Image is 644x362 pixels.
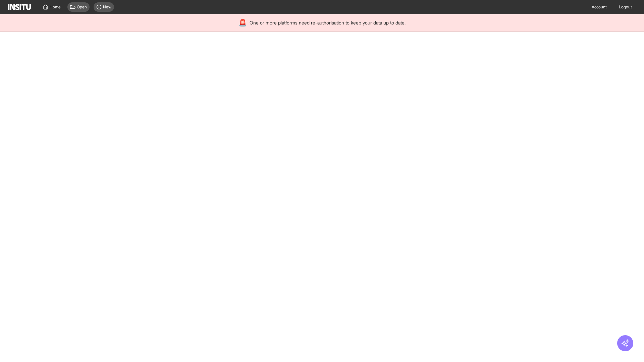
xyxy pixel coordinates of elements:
[77,4,87,10] span: Open
[50,4,61,10] span: Home
[103,4,111,10] span: New
[238,18,247,27] div: 🚨
[250,19,406,26] span: One or more platforms need re-authorisation to keep your data up to date.
[8,4,31,10] img: Logo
